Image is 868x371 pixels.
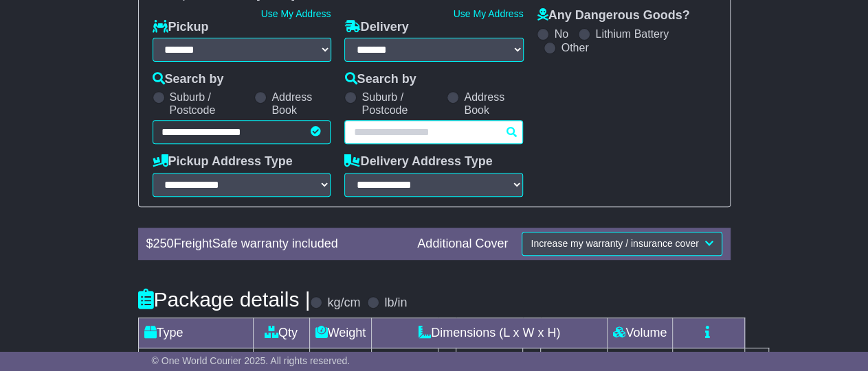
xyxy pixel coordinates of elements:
[537,8,689,23] label: Any Dangerous Goods?
[595,27,669,40] label: Lithium Battery
[464,91,523,117] label: Address Book
[138,288,311,311] h4: Package details |
[608,318,673,348] td: Volume
[153,72,224,87] label: Search by
[344,72,416,87] label: Search by
[554,27,568,40] label: No
[372,318,608,348] td: Dimensions (L x W x H)
[361,91,440,117] label: Suburb / Postcode
[522,232,722,256] button: Increase my warranty / insurance cover
[344,20,408,35] label: Delivery
[153,20,209,35] label: Pickup
[153,154,293,169] label: Pickup Address Type
[140,237,411,252] div: $ FreightSafe warranty included
[454,8,524,19] a: Use My Address
[344,154,492,169] label: Delivery Address Type
[384,296,407,311] label: lb/in
[153,237,174,250] span: 250
[531,238,698,249] span: Increase my warranty / insurance cover
[170,91,248,117] label: Suburb / Postcode
[253,318,309,348] td: Qty
[561,41,588,54] label: Other
[261,8,331,19] a: Use My Address
[152,355,350,366] span: © One World Courier 2025. All rights reserved.
[410,237,515,252] div: Additional Cover
[271,91,331,117] label: Address Book
[138,318,253,348] td: Type
[309,318,372,348] td: Weight
[327,296,360,311] label: kg/cm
